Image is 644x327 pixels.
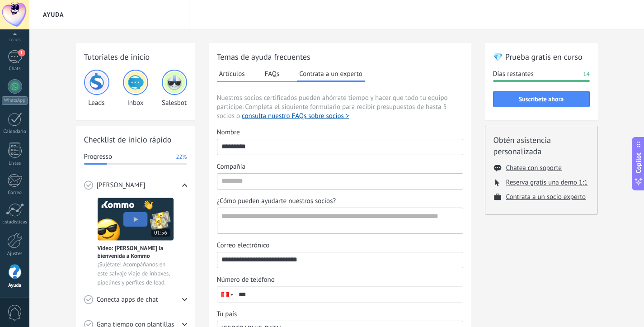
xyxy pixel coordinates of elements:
[217,208,461,233] textarea: ¿Cómo pueden ayudarte nuestros socios?
[84,134,187,145] h2: Checklist de inicio rápido
[217,128,240,137] span: Nombre
[2,190,28,196] div: Correo
[98,198,174,241] img: Meet video
[217,67,247,81] button: Artículos
[583,70,589,79] span: 14
[2,66,28,72] div: Chats
[235,287,463,302] input: Número de teléfono
[98,260,174,287] span: ¡Sujétate! Acompáñanos en este salvaje viaje de inboxes, pipelines y perfiles de lead.
[2,283,28,289] div: Ayuda
[506,164,562,172] button: Chatea con soporte
[217,174,463,188] input: Compañía
[123,70,148,107] div: Inbox
[217,139,463,154] input: Nombre
[217,162,245,171] span: Compañía
[18,49,25,57] span: 1
[84,152,112,161] span: Progresso
[242,112,349,121] button: consulta nuestro FAQs sobre socios >
[97,181,146,190] span: [PERSON_NAME]
[506,178,588,187] button: Reserva gratis una demo 1:1
[217,275,275,284] span: Número de teléfono
[2,219,28,225] div: Estadísticas
[162,70,187,107] div: Salesbot
[217,94,463,121] span: Nuestros socios certificados pueden ahórrate tiempo y hacer que todo tu equipo participe. Complet...
[493,70,534,79] span: Días restantes
[217,287,235,302] div: Peru: + 51
[634,152,643,173] span: Copilot
[2,161,28,166] div: Listas
[176,152,187,161] span: 22%
[506,193,586,201] button: Contrata a un socio experto
[98,244,174,260] span: Vídeo: [PERSON_NAME] la bienvenida a Kommo
[2,129,28,135] div: Calendario
[263,67,282,81] button: FAQs
[217,197,336,206] span: ¿Cómo pueden ayudarte nuestros socios?
[217,241,270,250] span: Correo electrónico
[297,67,364,82] button: Contrata a un experto
[2,96,28,105] div: WhatsApp
[494,134,589,157] h2: Obtén asistencia personalizada
[217,252,463,267] input: Correo electrónico
[2,251,28,257] div: Ajustes
[217,310,237,319] span: Tu país
[97,295,158,304] span: Conecta apps de chat
[493,91,590,107] button: Suscríbete ahora
[217,51,463,62] h2: Temas de ayuda frecuentes
[84,51,187,62] h2: Tutoriales de inicio
[84,70,109,107] div: Leads
[493,51,590,62] h2: 💎 Prueba gratis en curso
[519,96,564,102] span: Suscríbete ahora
